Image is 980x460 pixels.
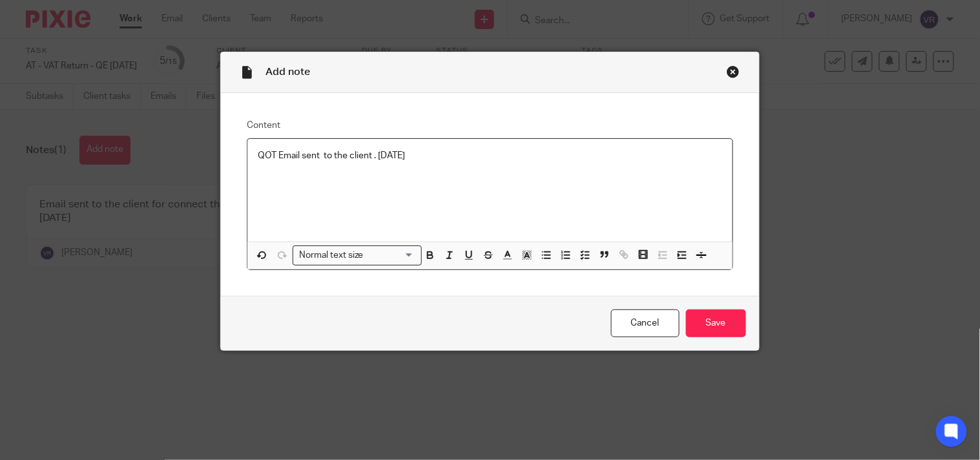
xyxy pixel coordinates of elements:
span: Normal text size [296,249,366,262]
input: Search for option [368,249,414,262]
a: Cancel [611,309,680,337]
label: Content [247,119,733,132]
span: Add note [266,67,310,77]
p: QOT Email sent to the client . [DATE] [258,149,722,162]
input: Save [686,309,746,337]
div: Close this dialog window [727,65,740,78]
div: Search for option [293,246,422,266]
